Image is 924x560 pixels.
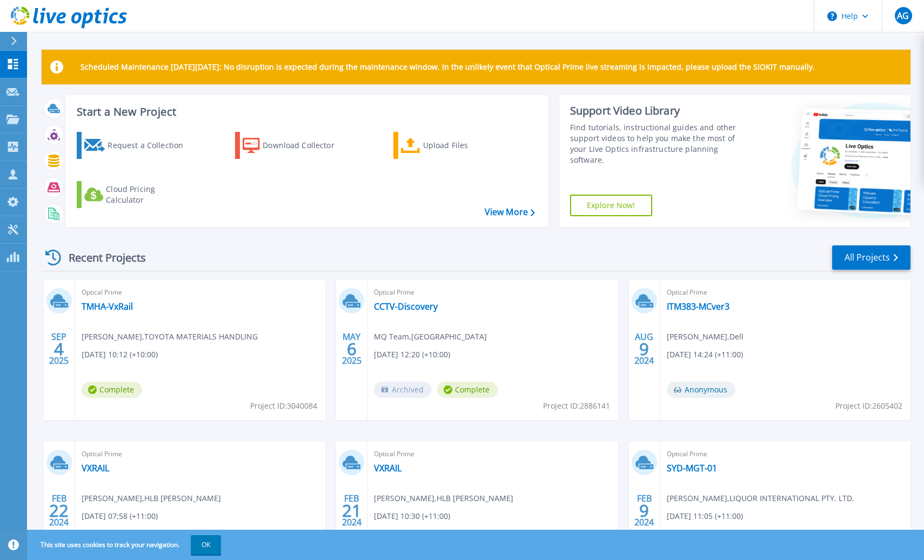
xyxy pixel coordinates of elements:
[393,132,514,159] a: Upload Files
[82,349,158,361] span: [DATE] 10:12 (+10:00)
[485,207,535,217] a: View More
[235,132,356,159] a: Download Collector
[570,122,748,165] div: Find tutorials, instructional guides and other support videos to help you make the most of your L...
[77,106,534,118] h3: Start a New Project
[82,463,109,474] a: VXRAIL
[667,492,854,504] span: [PERSON_NAME] , LIQUOR INTERNATIONAL PTY. LTD.
[667,286,904,298] span: Optical Prime
[374,448,611,460] span: Optical Prime
[191,535,221,555] button: OK
[81,63,815,71] p: Scheduled Maintenance [DATE][DATE]: No disruption is expected during the maintenance window. In t...
[82,331,258,343] span: [PERSON_NAME] , TOYOTA MATERIALS HANDLING
[30,535,221,555] span: This site uses cookies to track your navigation.
[250,400,317,412] span: Project ID: 3040084
[374,382,432,398] span: Archived
[82,301,133,312] a: TMHA-VxRail
[49,506,69,515] span: 22
[106,184,192,205] div: Cloud Pricing Calculator
[347,344,357,354] span: 6
[639,506,649,515] span: 9
[374,492,513,504] span: [PERSON_NAME] , HLB [PERSON_NAME]
[667,448,904,460] span: Optical Prime
[82,286,319,298] span: Optical Prime
[437,382,498,398] span: Complete
[374,331,487,343] span: MQ Team , [GEOGRAPHIC_DATA]
[82,510,158,522] span: [DATE] 07:58 (+11:00)
[54,344,64,354] span: 4
[77,132,197,159] a: Request a Collection
[570,195,652,216] a: Explore Now!
[835,400,902,412] span: Project ID: 2605402
[667,301,729,312] a: ITM383-MCver3
[77,181,197,208] a: Cloud Pricing Calculator
[82,382,142,398] span: Complete
[634,491,654,530] div: FEB 2024
[374,510,450,522] span: [DATE] 10:30 (+11:00)
[897,11,909,20] span: AG
[263,135,349,156] div: Download Collector
[82,448,319,460] span: Optical Prime
[342,329,362,369] div: MAY 2025
[374,349,450,361] span: [DATE] 12:20 (+10:00)
[42,244,160,271] div: Recent Projects
[374,301,438,312] a: CCTV-Discovery
[570,104,748,118] div: Support Video Library
[374,286,611,298] span: Optical Prime
[639,344,649,354] span: 9
[832,245,910,270] a: All Projects
[108,135,194,156] div: Request a Collection
[634,329,654,369] div: AUG 2024
[374,463,401,474] a: VXRAIL
[543,400,610,412] span: Project ID: 2886141
[342,491,362,530] div: FEB 2024
[667,463,717,474] a: SYD-MGT-01
[667,382,735,398] span: Anonymous
[82,492,221,504] span: [PERSON_NAME] , HLB [PERSON_NAME]
[667,510,743,522] span: [DATE] 11:05 (+11:00)
[667,331,744,343] span: [PERSON_NAME] , Dell
[49,329,69,369] div: SEP 2025
[667,349,743,361] span: [DATE] 14:24 (+11:00)
[49,491,69,530] div: FEB 2024
[423,135,510,156] div: Upload Files
[342,506,361,515] span: 21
